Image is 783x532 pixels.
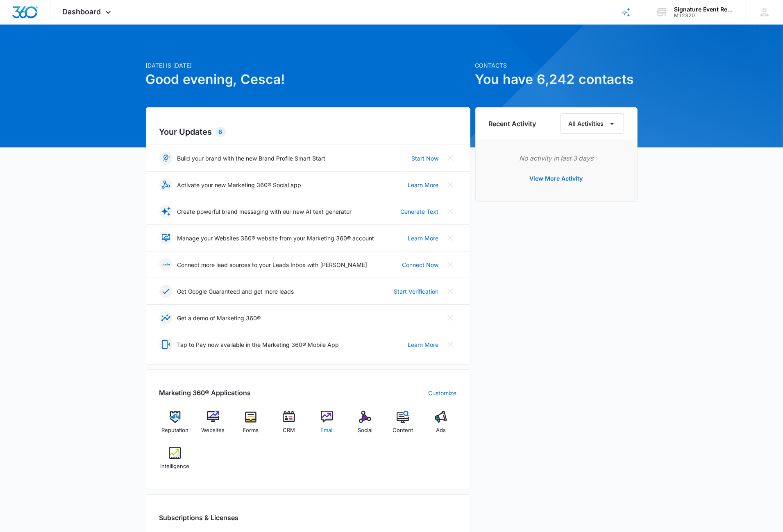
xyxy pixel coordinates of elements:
p: Create powerful brand messaging with our new AI text generator [177,207,352,216]
h2: Marketing 360® Applications [159,388,251,398]
div: 8 [216,127,226,137]
div: account name [674,6,734,13]
a: Websites [197,411,229,440]
h1: You have 6,242 contacts [475,70,638,89]
span: Ads [436,426,446,435]
p: No activity in last 3 days [489,153,624,163]
span: Websites [201,426,225,435]
p: Get Google Guaranteed and get more leads [177,287,294,296]
button: All Activities [560,113,624,134]
p: Connect more lead sources to your Leads Inbox with [PERSON_NAME] [177,260,368,269]
a: Start Verification [394,287,439,296]
a: Forms [235,411,267,440]
button: Close [444,205,457,218]
a: Learn More [408,340,439,349]
span: Dashboard [63,7,101,16]
h1: Good evening, Cesca! [146,70,470,89]
button: View More Activity [522,169,591,188]
button: Close [444,258,457,271]
h2: Subscriptions & Licenses [159,513,239,523]
a: CRM [273,411,305,440]
span: Reputation [161,426,188,435]
a: Reputation [159,411,191,440]
button: Close [444,152,457,165]
button: Close [444,338,457,351]
p: Tap to Pay now available in the Marketing 360® Mobile App [177,340,339,349]
span: Forms [243,426,259,435]
span: Intelligence [160,462,189,471]
a: Intelligence [159,447,191,476]
a: Generate Text [401,207,439,216]
p: Get a demo of Marketing 360® [177,314,261,322]
span: Social [358,426,372,435]
div: account id [674,13,734,18]
button: Close [444,231,457,244]
a: Customize [429,389,457,397]
a: Content [387,411,419,440]
p: Manage your Websites 360® website from your Marketing 360® account [177,234,374,242]
button: Close [444,178,457,191]
a: Start Now [412,154,439,163]
h2: Your Updates [159,126,457,138]
span: Email [320,426,334,435]
a: Learn More [408,181,439,189]
span: CRM [283,426,295,435]
button: Close [444,311,457,324]
a: Social [349,411,381,440]
p: Build your brand with the new Brand Profile Smart Start [177,154,326,163]
a: Learn More [408,234,439,242]
span: Content [393,426,413,435]
p: Activate your new Marketing 360® Social app [177,181,302,189]
a: Connect Now [402,260,439,269]
p: Contacts [475,61,638,70]
button: Close [444,285,457,298]
a: Email [311,411,343,440]
h6: Recent Activity [489,119,536,129]
a: Ads [425,411,457,440]
p: [DATE] is [DATE] [146,61,470,70]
